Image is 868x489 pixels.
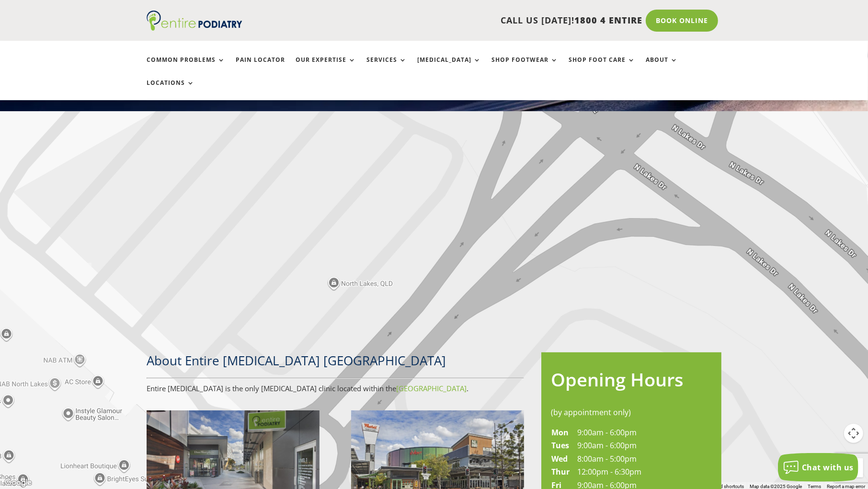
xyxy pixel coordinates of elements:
img: logo (1) [147,11,242,31]
a: Book Online [646,10,718,32]
a: Our Expertise [296,57,356,77]
a: Pain Locator [236,57,285,77]
span: 1800 4 ENTIRE [574,14,642,26]
a: Common Problems [147,57,225,77]
strong: Wed [551,454,568,464]
td: 9:00am - 6:00pm [577,439,701,453]
p: Entire [MEDICAL_DATA] is the only [MEDICAL_DATA] clinic located within the . [147,383,524,395]
a: [MEDICAL_DATA] [417,57,481,77]
h2: About Entire [MEDICAL_DATA] [GEOGRAPHIC_DATA] [147,352,524,374]
a: Shop Footwear [491,57,558,77]
button: Chat with us [778,453,858,482]
strong: Tues [551,440,569,451]
h2: Opening Hours [551,367,712,397]
strong: Mon [551,427,569,438]
td: 9:00am - 6:00pm [577,426,701,440]
strong: Thur [551,466,570,477]
a: About [646,57,678,77]
td: 12:00pm - 6:30pm [577,466,701,479]
p: CALL US [DATE]! [279,14,642,27]
a: Entire Podiatry [147,23,242,33]
a: [GEOGRAPHIC_DATA] [396,384,467,393]
span: Chat with us [802,462,854,473]
div: (by appointment only) [551,407,712,419]
td: 8:00am - 5:00pm [577,453,701,466]
a: Services [366,57,407,77]
a: Shop Foot Care [569,57,635,77]
a: Locations [147,80,194,100]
